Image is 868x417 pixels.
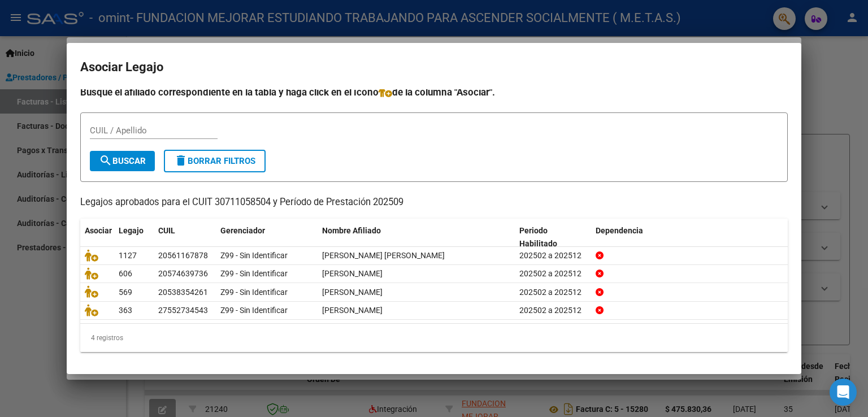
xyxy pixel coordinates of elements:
span: Dependencia [596,226,643,235]
p: Legajos aprobados para el CUIT 30711058504 y Período de Prestación 202509 [80,196,788,210]
datatable-header-cell: Nombre Afiliado [318,219,515,256]
span: 569 [119,288,132,297]
span: Borrar Filtros [174,156,255,166]
datatable-header-cell: CUIL [154,219,216,256]
span: RIVERO MEDINA JUAN CRUZ [322,251,445,260]
div: 202502 a 202512 [519,304,587,317]
span: Buscar [99,156,146,166]
span: GUERREIRO RENATA JAZMIN [322,306,383,315]
div: 202502 a 202512 [519,286,587,299]
div: Open Intercom Messenger [830,379,857,406]
div: 202502 a 202512 [519,267,587,280]
span: Nombre Afiliado [322,226,381,235]
h4: Busque el afiliado correspondiente en la tabla y haga click en el ícono de la columna "Asociar". [80,85,788,99]
div: 27552734543 [158,304,208,317]
div: 4 registros [80,324,788,352]
span: Periodo Habilitado [519,226,557,248]
div: 20561167878 [158,249,208,262]
span: Z99 - Sin Identificar [220,251,288,260]
mat-icon: delete [174,154,188,167]
div: 20538354261 [158,286,208,299]
datatable-header-cell: Gerenciador [216,219,318,256]
span: 363 [119,306,132,315]
datatable-header-cell: Asociar [80,219,114,256]
h2: Asociar Legajo [80,57,788,78]
datatable-header-cell: Dependencia [591,219,788,256]
span: 606 [119,269,132,278]
span: Gerenciador [220,226,265,235]
span: CUIL [158,226,175,235]
span: ANCHAVA BRUNO NAHUEL [322,269,383,278]
datatable-header-cell: Legajo [114,219,154,256]
span: Z99 - Sin Identificar [220,269,288,278]
button: Buscar [90,151,155,171]
button: Borrar Filtros [164,150,266,172]
div: 202502 a 202512 [519,249,587,262]
span: Legajo [119,226,144,235]
datatable-header-cell: Periodo Habilitado [515,219,591,256]
span: Z99 - Sin Identificar [220,288,288,297]
span: Asociar [85,226,112,235]
span: MARQUEZ ALVARO AGUSTIN [322,288,383,297]
span: 1127 [119,251,137,260]
mat-icon: search [99,154,112,167]
div: 20574639736 [158,267,208,280]
span: Z99 - Sin Identificar [220,306,288,315]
